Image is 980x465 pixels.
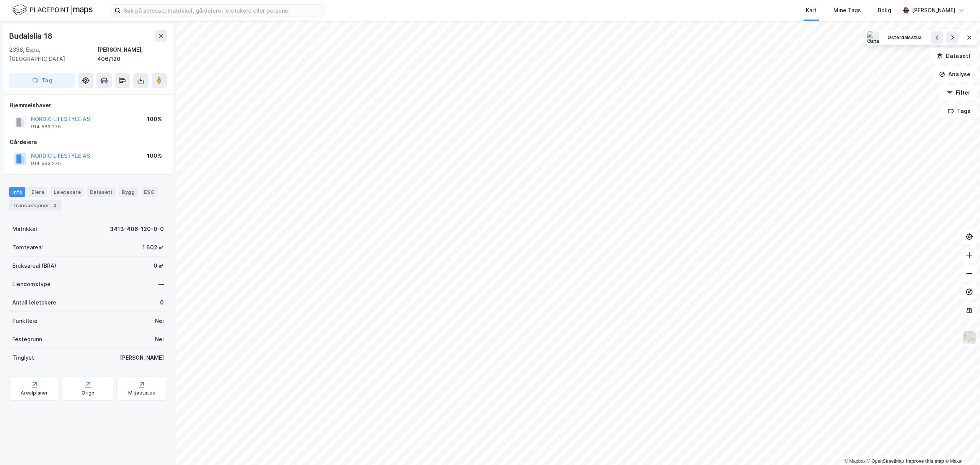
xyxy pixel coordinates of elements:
[12,335,42,344] div: Festegrunn
[155,335,164,344] div: Nei
[154,261,164,270] div: 0 ㎡
[12,261,56,270] div: Bruksareal (BRA)
[28,187,47,197] div: Eiere
[806,6,817,15] div: Kart
[31,160,61,167] div: 914 563 275
[128,390,155,396] div: Miljøstatus
[867,31,879,44] img: Østerdalsstua
[121,5,325,16] input: Søk på adresse, matrikkel, gårdeiere, leietakere eller personer
[12,243,43,252] div: Tomteareal
[887,34,921,41] div: Østerdalsstua
[142,243,164,252] div: 1 602 ㎡
[930,48,977,64] button: Datasett
[160,298,164,307] div: 0
[942,428,980,465] iframe: Chat Widget
[12,280,51,289] div: Eiendomstype
[844,458,866,464] a: Mapbox
[9,187,25,197] div: Info
[12,316,38,326] div: Punktleie
[87,187,116,197] div: Datasett
[155,316,164,326] div: Nei
[878,6,891,15] div: Bolig
[9,45,97,64] div: 2338, Espa, [GEOGRAPHIC_DATA]
[158,280,164,289] div: —
[10,138,167,147] div: Gårdeiere
[9,200,62,211] div: Transaksjoner
[82,390,95,396] div: Origo
[10,101,167,110] div: Hjemmelshaver
[110,224,164,234] div: 3413-406-120-0-0
[147,151,162,160] div: 100%
[833,6,861,15] div: Mine Tags
[51,187,84,197] div: Leietakere
[120,353,164,362] div: [PERSON_NAME]
[962,331,977,345] img: Z
[12,224,37,234] div: Matrikkel
[9,73,75,88] button: Tag
[942,428,980,465] div: Kontrollprogram for chat
[12,298,56,307] div: Antall leietakere
[51,201,59,209] div: 2
[867,458,904,464] a: OpenStreetMap
[906,458,944,464] a: Improve this map
[97,45,167,64] div: [PERSON_NAME], 406/120
[31,124,61,130] div: 914 563 275
[882,31,926,44] button: Østerdalsstua
[141,187,157,197] div: ESG
[912,6,955,15] div: [PERSON_NAME]
[941,103,977,119] button: Tags
[9,30,54,42] div: Budalslia 18
[119,187,138,197] div: Bygg
[147,115,162,124] div: 100%
[12,353,34,362] div: Tinglyst
[933,67,977,82] button: Analyse
[12,3,93,17] img: logo.f888ab2527a4732fd821a326f86c7f29.svg
[940,85,977,100] button: Filter
[21,390,48,396] div: Arealplaner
